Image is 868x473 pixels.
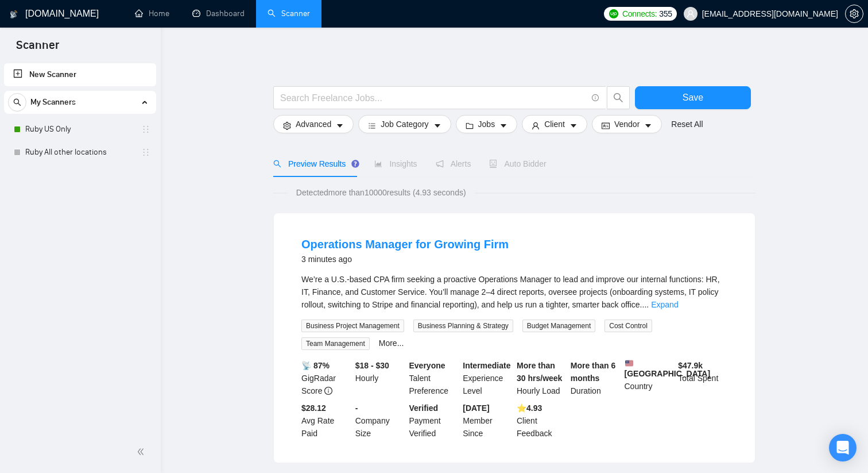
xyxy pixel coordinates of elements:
span: idcard [602,121,610,130]
div: We’re a U.S.-based CPA firm seeking a proactive Operations Manager to lead and improve our intern... [301,273,727,311]
button: barsJob Categorycaret-down [358,115,451,133]
b: Everyone [409,361,445,370]
b: ⭐️ 4.93 [517,403,542,413]
button: search [8,93,26,111]
span: caret-down [569,121,578,130]
div: Open Intercom Messenger [829,434,857,462]
button: setting [845,5,863,23]
div: 3 minutes ago [301,252,509,266]
span: user [687,10,695,18]
span: Preview Results [273,159,356,168]
div: Company Size [353,402,407,440]
span: user [532,121,540,130]
span: setting [283,121,291,130]
button: search [607,86,630,109]
span: Auto Bidder [489,159,546,168]
a: Ruby US Only [25,118,134,141]
div: Hourly Load [514,359,568,397]
b: - [355,403,358,413]
span: Detected more than 10000 results (4.93 seconds) [288,186,474,199]
span: Scanner [7,37,68,61]
b: $ 47.9k [678,361,703,370]
div: GigRadar Score [299,359,353,397]
div: Avg Rate Paid [299,402,353,440]
span: Save [683,90,703,105]
b: Verified [409,403,439,413]
span: Business Project Management [301,320,404,332]
div: Duration [568,359,622,397]
a: Reset All [671,118,703,130]
span: Alerts [436,159,471,168]
a: dashboardDashboard [192,9,245,18]
span: Cost Control [604,320,652,332]
a: Expand [651,300,678,309]
span: Budget Management [522,320,595,332]
span: ... [642,300,649,309]
a: New Scanner [13,63,147,86]
span: My Scanners [30,91,76,114]
a: homeHome [135,9,169,18]
a: Ruby All other locations [25,141,134,164]
a: searchScanner [268,9,310,18]
span: caret-down [433,121,441,130]
div: Client Feedback [514,402,568,440]
span: search [9,98,26,106]
a: More... [379,339,404,348]
div: Tooltip anchor [350,159,361,169]
a: Operations Manager for Growing Firm [301,238,509,251]
button: Save [635,86,751,109]
div: Total Spent [676,359,730,397]
button: userClientcaret-down [522,115,587,133]
img: 🇺🇸 [625,359,633,367]
span: caret-down [644,121,652,130]
span: notification [436,160,444,168]
span: Jobs [478,118,495,130]
span: folder [466,121,474,130]
b: Intermediate [463,361,510,370]
li: My Scanners [4,91,156,164]
span: double-left [137,446,148,457]
img: logo [10,5,18,24]
b: More than 30 hrs/week [517,361,562,383]
span: caret-down [336,121,344,130]
a: setting [845,9,863,18]
span: Business Planning & Strategy [413,320,513,332]
b: More than 6 months [571,361,616,383]
b: 📡 87% [301,361,330,370]
span: Connects: [622,7,657,20]
span: Vendor [614,118,640,130]
img: upwork-logo.png [609,9,618,18]
span: info-circle [592,94,599,102]
span: holder [141,125,150,134]
span: robot [489,160,497,168]
div: Hourly [353,359,407,397]
div: Country [622,359,676,397]
li: New Scanner [4,63,156,86]
span: area-chart [374,160,382,168]
span: Client [544,118,565,130]
b: [DATE] [463,403,489,413]
span: Team Management [301,337,370,350]
span: setting [846,9,863,18]
div: Payment Verified [407,402,461,440]
b: $18 - $30 [355,361,389,370]
button: idcardVendorcaret-down [592,115,662,133]
b: $28.12 [301,403,326,413]
div: Member Since [460,402,514,440]
span: holder [141,148,150,157]
span: bars [368,121,376,130]
input: Search Freelance Jobs... [280,91,587,105]
span: 355 [659,7,672,20]
span: Advanced [296,118,331,130]
span: We’re a U.S.-based CPA firm seeking a proactive Operations Manager to lead and improve our intern... [301,275,720,309]
span: Job Category [381,118,428,130]
button: settingAdvancedcaret-down [273,115,354,133]
b: [GEOGRAPHIC_DATA] [625,359,711,378]
span: Insights [374,159,417,168]
div: Talent Preference [407,359,461,397]
div: Experience Level [460,359,514,397]
span: caret-down [499,121,507,130]
span: search [273,160,281,168]
span: info-circle [324,387,332,395]
button: folderJobscaret-down [456,115,518,133]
